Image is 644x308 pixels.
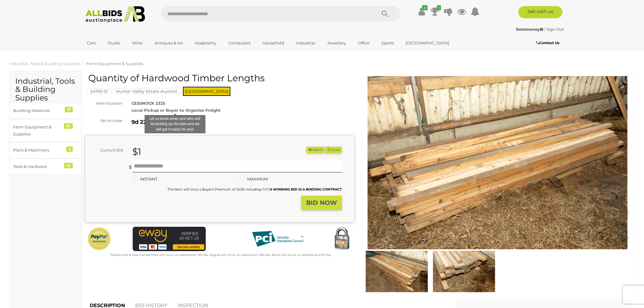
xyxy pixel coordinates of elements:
strong: $1 [132,146,141,157]
strong: CESSNOCK 2325 [131,101,165,106]
div: Current Bid [85,147,128,154]
mark: 54196-51 [87,88,111,94]
b: A WINNING BID IS A BINDING CONTRACT [270,187,342,191]
a: Plant & Machinery 5 [9,142,82,158]
div: Building Materials [13,107,63,114]
a: ✔ [417,6,426,17]
a: Wine [128,38,147,48]
label: INSTANT [132,176,157,183]
a: Antiques & Art [151,38,187,48]
div: 13 [65,107,73,112]
strong: BID NOW [306,199,337,206]
a: Sports [377,38,398,48]
a: Industrial, Tools & Building Supplies [9,61,80,66]
div: 5 [66,146,73,152]
small: Mastercard & Visa transactions will incur an additional 1.9% fee. Paypal will incur an additional... [110,253,331,257]
b: Contact Us [536,40,559,45]
span: [GEOGRAPHIC_DATA] [183,87,230,96]
div: 22 [64,163,73,168]
a: Household [258,38,288,48]
img: Allbids.com.au [82,6,148,23]
button: Watch [306,147,324,153]
i: 1 [437,5,441,10]
img: PCI DSS compliant [247,227,308,251]
h1: Quantity of Hardwood Timber Lengths [88,73,352,83]
a: Jewellery [323,38,350,48]
button: BID NOW [301,196,342,210]
img: Secured by Rapid SSL [330,227,354,251]
strong: 1lotsmoney [516,27,543,32]
img: eWAY Payment Gateway [133,227,206,251]
a: Hunter Valley Estate Auction [113,89,180,94]
button: Search [370,6,400,21]
span: | [544,27,545,32]
div: Tools & Hardware [13,163,63,170]
a: Tools & Hardware 22 [9,159,82,175]
div: Item location [81,100,127,107]
a: Contact Us [536,40,561,46]
a: Farm Equipment & Supplies [86,61,143,66]
a: 54196-51 [87,89,111,94]
li: Watch this item [306,147,324,153]
div: 63 [64,123,73,129]
a: 1lotsmoney [516,27,544,32]
label: MAXIMUM [240,176,268,183]
div: Let us know when and who will be picking up the item and we will get it ready for you! [145,115,205,133]
img: Official PayPal Seal [87,227,112,251]
img: Quantity of Hardwood Timber Lengths [432,251,496,292]
div: Plant & Machinery [13,147,63,154]
button: Share [325,147,342,153]
a: Computers [224,38,254,48]
div: Set to close [81,117,127,124]
a: Industrial [292,38,319,48]
small: This Item will incur a Buyer's Premium of 22.5% including GST. [167,187,342,191]
a: [GEOGRAPHIC_DATA] [402,38,453,48]
mark: Hunter Valley Estate Auction [113,88,180,94]
strong: 9d 22h 30m [131,119,165,125]
img: Quantity of Hardwood Timber Lengths [363,76,632,249]
a: Sign Out [546,27,564,32]
div: Farm Equipment & Supplies [13,124,63,138]
h2: Industrial, Tools & Building Supplies [15,77,76,102]
img: Quantity of Hardwood Timber Lengths [365,251,429,292]
strong: Local Pickup or Buyer to Organise Freight [131,108,221,113]
a: Sell with us [518,6,562,18]
a: Farm Equipment & Supplies 63 [9,119,82,142]
i: ✔ [422,5,428,10]
a: Building Materials 13 [9,103,82,119]
a: Trucks [103,38,124,48]
a: Office [354,38,373,48]
a: 1 [430,6,439,17]
a: Hospitality [191,38,220,48]
a: Cars [83,38,100,48]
